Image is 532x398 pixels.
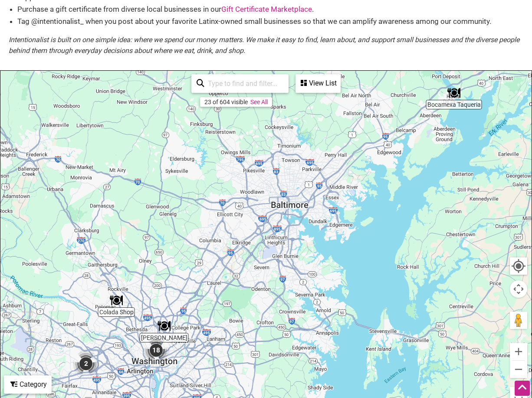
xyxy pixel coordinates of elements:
button: Drag Pegman onto the map to open Street View [510,312,527,329]
button: Zoom out [510,361,527,378]
div: Type to search and filter [191,74,289,93]
em: Intentionalist is built on one simple idea: where we spend our money matters. We make it easy to ... [9,36,519,55]
div: 18 [143,337,169,363]
div: Filter by category [4,375,52,394]
a: Gift Certificate Marketplace [221,5,312,13]
li: Purchase a gift certificate from diverse local businesses in our . [17,3,523,15]
div: See a list of the visible businesses [296,74,341,93]
a: See All [250,99,268,105]
button: Your Location [510,257,527,275]
li: Tag @intentionalist_ when you post about your favorite Latinx-owned small businesses so that we c... [17,16,523,27]
div: Scroll Back to Top [515,381,530,396]
button: Zoom in [510,343,527,360]
button: Map camera controls [510,280,527,298]
div: Category [5,376,51,393]
div: Cielo Rojo [158,319,171,332]
div: 2 [73,351,99,377]
div: Bocamexa Taqueria [447,86,460,99]
div: 23 of 604 visible [204,99,248,105]
div: View List [296,75,340,92]
input: Type to find and filter... [204,75,283,92]
div: Colada Shop [110,294,123,307]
